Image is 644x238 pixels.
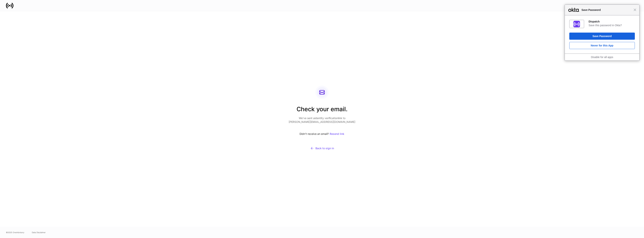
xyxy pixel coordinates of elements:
button: Never for this App [569,42,635,49]
span: © 2025 OneAdvisory [6,231,24,234]
div: Save this password in Okta? [589,24,635,27]
div: Dispatch [589,20,635,23]
div: Resend link [330,133,344,135]
button: Save Password [569,33,635,40]
div: Didn’t receive an email? [289,130,355,138]
p: We’ve sent a identity verification link to [PERSON_NAME][EMAIL_ADDRESS][DOMAIN_NAME] [289,116,355,124]
h2: Check your email. [289,105,355,116]
button: Resend link [329,130,344,138]
span: Save Password [580,8,634,12]
a: Data Disclaimer [32,231,46,234]
a: Disable for all apps [591,56,613,59]
img: IoaI0QAAAAZJREFUAwDpn500DgGa8wAAAABJRU5ErkJggg== [573,21,580,27]
button: Back to sign in [289,144,355,153]
span: Close [634,8,636,11]
div: Back to sign in [310,146,334,150]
